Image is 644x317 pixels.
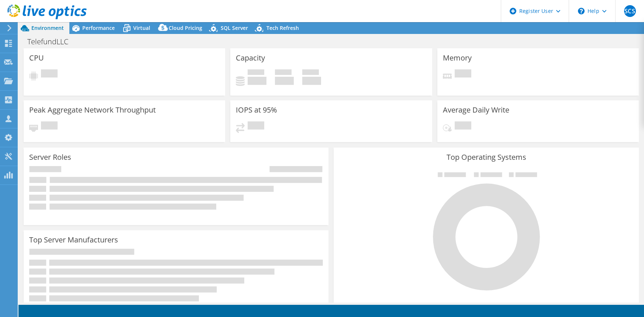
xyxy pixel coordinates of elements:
[236,106,277,114] h3: IOPS at 95%
[578,8,585,14] svg: \n
[302,77,321,85] h4: 0 GiB
[248,121,264,131] span: Pending
[275,69,292,77] span: Free
[29,106,156,114] h3: Peak Aggregate Network Throughput
[624,5,636,17] span: SCS
[266,24,299,31] span: Tech Refresh
[455,69,471,79] span: Pending
[339,153,633,161] h3: Top Operating Systems
[41,69,58,79] span: Pending
[236,54,265,62] h3: Capacity
[248,77,266,85] h4: 0 GiB
[443,54,472,62] h3: Memory
[302,69,319,77] span: Total
[169,24,202,31] span: Cloud Pricing
[275,77,294,85] h4: 0 GiB
[82,24,115,31] span: Performance
[29,236,118,244] h3: Top Server Manufacturers
[455,121,471,131] span: Pending
[29,153,71,161] h3: Server Roles
[133,24,150,31] span: Virtual
[31,24,64,31] span: Environment
[24,38,80,46] h1: TelefundLLC
[29,54,44,62] h3: CPU
[248,69,264,77] span: Used
[41,121,58,131] span: Pending
[443,106,509,114] h3: Average Daily Write
[221,24,248,31] span: SQL Server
